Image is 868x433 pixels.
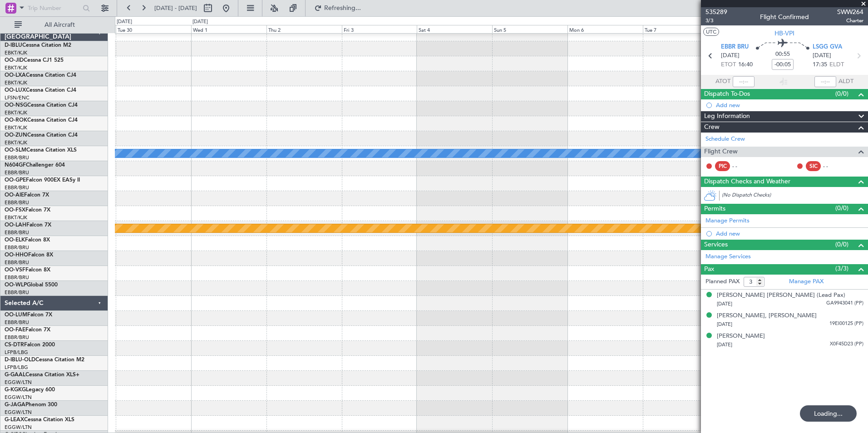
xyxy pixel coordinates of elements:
a: OO-ELKFalcon 8X [5,237,50,243]
a: OO-JIDCessna CJ1 525 [5,58,64,63]
a: G-LEAXCessna Citation XLS [5,417,74,423]
span: Flight Crew [704,147,738,157]
span: 3/3 [705,17,727,25]
span: OO-FSX [5,207,25,213]
div: Add new [716,101,863,109]
span: Services [704,240,728,250]
a: OO-VSFFalcon 8X [5,267,50,273]
div: [DATE] [117,18,132,26]
div: Thu 2 [266,25,342,33]
div: [PERSON_NAME] [717,332,765,341]
a: G-KGKGLegacy 600 [5,387,55,393]
span: (3/3) [835,264,848,273]
span: G-LEAX [5,417,24,423]
span: GA9943041 (PP) [826,300,863,307]
div: Wed 1 [191,25,266,33]
a: OO-WLPGlobal 5500 [5,282,58,288]
input: --:-- [733,76,755,87]
span: [DATE] [717,300,732,307]
span: Crew [704,122,720,133]
span: 535289 [705,7,727,17]
span: ALDT [838,77,853,86]
span: OO-ELK [5,237,25,243]
span: (0/0) [835,240,848,249]
div: Sun 5 [492,25,567,33]
a: OO-LUMFalcon 7X [5,312,52,318]
a: EGGW/LTN [5,424,32,431]
div: (No Dispatch Checks) [722,192,868,201]
a: EBBR/BRU [5,259,29,266]
a: G-GAALCessna Citation XLS+ [5,372,79,378]
a: EBBR/BRU [5,319,29,326]
span: OO-LUX [5,88,26,93]
div: [PERSON_NAME], [PERSON_NAME] [717,311,817,320]
div: Flight Confirmed [760,12,809,22]
span: [DATE] [717,341,732,348]
span: D-IBLU-OLD [5,357,35,363]
span: OO-HHO [5,252,28,258]
a: OO-GPEFalcon 900EX EASy II [5,177,80,183]
span: OO-WLP [5,282,27,288]
a: OO-FAEFalcon 7X [5,327,50,333]
span: 19EI00125 (PP) [829,320,863,328]
a: EBKT/KJK [5,214,27,221]
a: EBKT/KJK [5,64,27,71]
span: OO-ROK [5,118,27,123]
span: OO-LXA [5,73,26,78]
a: G-JAGAPhenom 300 [5,402,57,408]
span: Charter [837,17,863,25]
a: OO-AIEFalcon 7X [5,192,49,198]
div: Add new [716,230,863,237]
a: EBKT/KJK [5,49,27,56]
span: [DATE] [813,51,831,60]
a: EGGW/LTN [5,409,32,416]
span: [DATE] [717,321,732,328]
a: Manage PAX [789,277,824,286]
div: PIC [715,161,730,171]
a: EBBR/BRU [5,289,29,296]
span: (0/0) [835,203,848,213]
a: OO-FSXFalcon 7X [5,207,50,213]
div: SIC [806,161,821,171]
a: EBBR/BRU [5,274,29,281]
span: Leg Information [704,111,750,122]
a: EBKT/KJK [5,139,27,146]
span: HB-VPI [774,29,794,38]
span: All Aircraft [24,22,96,28]
span: G-JAGA [5,402,25,408]
span: Pax [704,264,714,275]
div: Tue 7 [643,25,718,33]
a: OO-ROKCessna Citation CJ4 [5,118,78,123]
a: LFPB/LBG [5,364,28,371]
button: Refreshing... [310,1,365,15]
span: OO-FAE [5,327,25,333]
span: 17:35 [813,60,827,69]
span: N604GF [5,162,26,168]
span: G-GAAL [5,372,25,378]
span: G-KGKG [5,387,26,393]
span: ELDT [829,60,844,69]
span: EBBR BRU [721,43,749,52]
span: 00:55 [775,50,790,59]
a: N604GFChallenger 604 [5,162,65,168]
a: OO-LXACessna Citation CJ4 [5,73,76,78]
span: CS-DTR [5,342,24,348]
a: OO-ZUNCessna Citation CJ4 [5,133,78,138]
span: D-IBLU [5,43,22,48]
span: ETOT [721,60,736,69]
a: EBBR/BRU [5,169,29,176]
a: EBBR/BRU [5,184,29,191]
span: SWW264 [837,7,863,17]
a: OO-HHOFalcon 8X [5,252,53,258]
a: EBBR/BRU [5,334,29,341]
a: CS-DTRFalcon 2000 [5,342,55,348]
div: Loading... [800,405,857,422]
a: LFSN/ENC [5,94,30,101]
span: OO-SLM [5,148,26,153]
span: Dispatch Checks and Weather [704,177,790,187]
span: [DATE] - [DATE] [154,4,197,12]
a: Manage Permits [705,216,750,226]
div: Sat 4 [417,25,492,33]
button: UTC [703,28,719,36]
span: (0/0) [835,89,848,98]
